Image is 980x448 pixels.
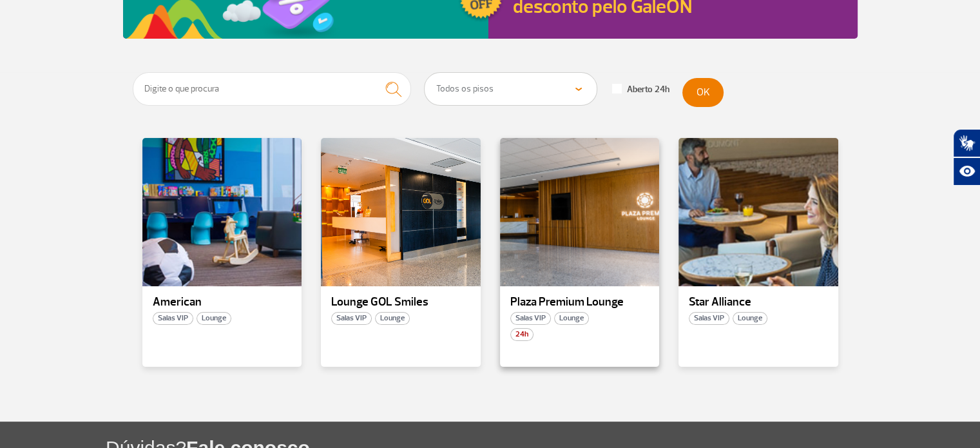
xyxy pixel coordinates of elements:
span: Lounge [554,312,589,325]
p: Lounge GOL Smiles [331,296,470,309]
span: 24h [510,328,533,341]
span: Salas VIP [689,312,729,325]
span: Lounge [197,312,231,325]
span: Lounge [733,312,767,325]
div: Plugin de acessibilidade da Hand Talk. [953,129,980,186]
button: Abrir recursos assistivos. [953,157,980,186]
span: Salas VIP [510,312,551,325]
span: Salas VIP [153,312,193,325]
button: Abrir tradutor de língua de sinais. [953,129,980,157]
button: OK [682,78,724,107]
p: Plaza Premium Lounge [510,296,649,309]
p: American [153,296,292,309]
p: Star Alliance [689,296,828,309]
span: Lounge [375,312,410,325]
label: Aberto 24h [612,84,669,95]
input: Digite o que procura [133,72,412,106]
span: Salas VIP [331,312,372,325]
